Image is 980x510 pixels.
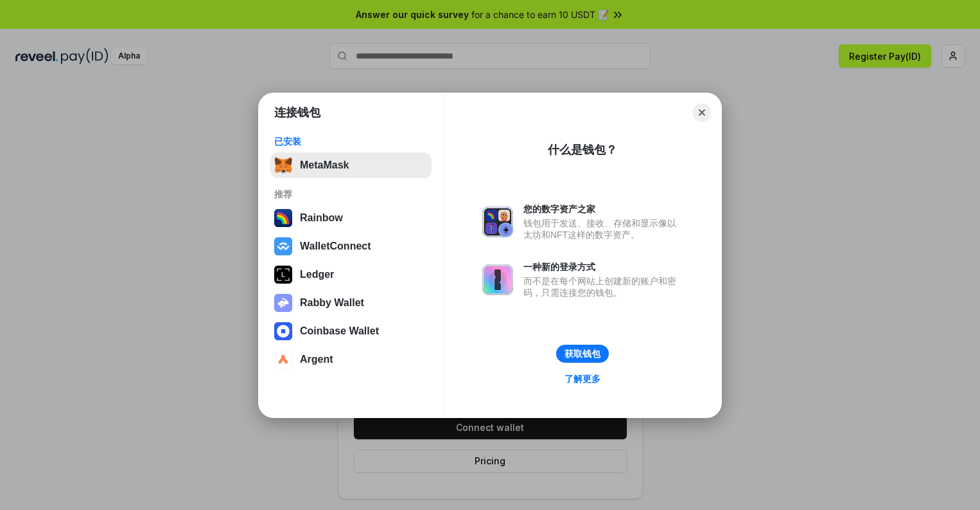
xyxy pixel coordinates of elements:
div: 推荐 [274,188,428,200]
button: Argent [270,347,432,372]
div: MetaMask [300,159,349,171]
button: Coinbase Wallet [270,318,432,344]
img: svg+xml,%3Csvg%20xmlns%3D%22http%3A%2F%2Fwww.w3.org%2F2000%2Fsvg%22%20fill%3D%22none%22%20viewBox... [274,294,292,312]
div: 已安装 [274,136,428,147]
img: svg+xml,%3Csvg%20width%3D%2228%22%20height%3D%2228%22%20viewBox%3D%220%200%2028%2028%22%20fill%3D... [274,351,292,369]
button: Close [693,104,711,122]
img: svg+xml,%3Csvg%20xmlns%3D%22http%3A%2F%2Fwww.w3.org%2F2000%2Fsvg%22%20fill%3D%22none%22%20viewBox... [482,206,513,237]
div: 了解更多 [564,373,600,385]
button: MetaMask [270,152,432,178]
button: Ledger [270,262,432,287]
img: svg+xml,%3Csvg%20width%3D%22120%22%20height%3D%22120%22%20viewBox%3D%220%200%20120%20120%22%20fil... [274,209,292,227]
button: 获取钱包 [556,345,609,363]
a: 了解更多 [557,370,608,387]
img: svg+xml,%3Csvg%20fill%3D%22none%22%20height%3D%2233%22%20viewBox%3D%220%200%2035%2033%22%20width%... [274,156,292,174]
div: 而不是在每个网站上创建新的账户和密码，只需连接您的钱包。 [523,275,683,298]
img: svg+xml,%3Csvg%20xmlns%3D%22http%3A%2F%2Fwww.w3.org%2F2000%2Fsvg%22%20width%3D%2228%22%20height%3... [274,266,292,284]
div: WalletConnect [300,241,371,252]
div: 什么是钱包？ [548,142,617,158]
div: 您的数字资产之家 [523,203,683,215]
div: Argent [300,354,333,365]
div: Ledger [300,269,334,280]
div: Rabby Wallet [300,297,364,309]
img: svg+xml,%3Csvg%20xmlns%3D%22http%3A%2F%2Fwww.w3.org%2F2000%2Fsvg%22%20fill%3D%22none%22%20viewBox... [482,264,513,295]
h1: 连接钱包 [274,105,320,120]
img: svg+xml,%3Csvg%20width%3D%2228%22%20height%3D%2228%22%20viewBox%3D%220%200%2028%2028%22%20fill%3D... [274,237,292,255]
div: 获取钱包 [564,348,600,360]
div: 钱包用于发送、接收、存储和显示像以太坊和NFT这样的数字资产。 [523,217,683,241]
div: Rainbow [300,212,343,224]
div: 一种新的登录方式 [523,261,683,273]
img: svg+xml,%3Csvg%20width%3D%2228%22%20height%3D%2228%22%20viewBox%3D%220%200%2028%2028%22%20fill%3D... [274,322,292,340]
button: Rabby Wallet [270,290,432,316]
button: Rainbow [270,205,432,231]
button: WalletConnect [270,233,432,259]
div: Coinbase Wallet [300,325,379,337]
